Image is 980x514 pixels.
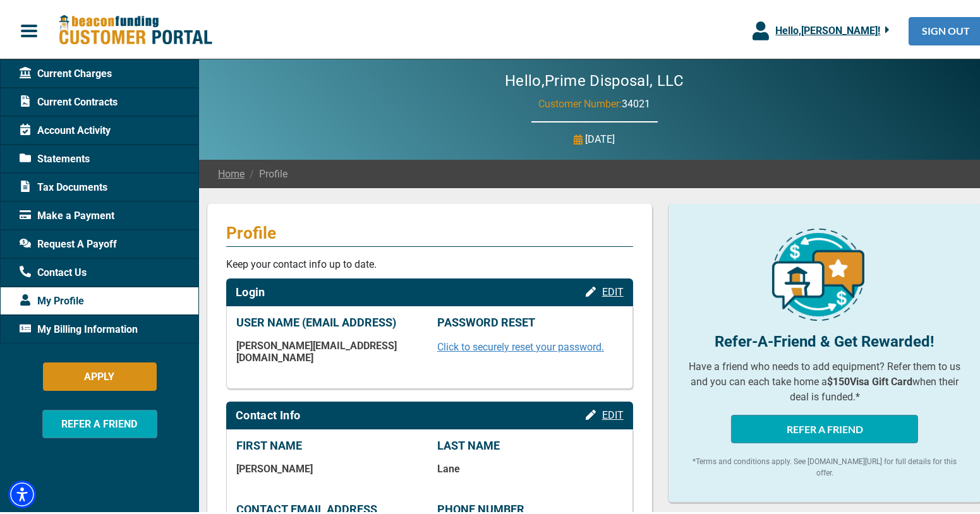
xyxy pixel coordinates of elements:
h2: Hello, Prime Disposal, LLC [467,69,722,88]
span: Profile [245,164,287,179]
span: Tax Documents [20,177,107,193]
p: [PERSON_NAME] [236,460,422,472]
p: Refer-A-Friend & Get Rewarded! [687,328,962,350]
span: Hello, [PERSON_NAME] ! [775,22,880,34]
span: Customer Number: [538,95,622,107]
p: *Terms and conditions apply. See [DOMAIN_NAME][URL] for full details for this offer. [687,453,962,476]
span: EDIT [602,407,624,419]
span: Make a Payment [20,206,114,221]
span: Contact Us [20,263,87,278]
span: 34021 [622,95,650,107]
p: [PERSON_NAME][EMAIL_ADDRESS][DOMAIN_NAME] [236,337,422,361]
button: REFER A FRIEND [731,412,918,441]
p: Have a friend who needs to add equipment? Refer them to us and you can each take home a when thei... [687,357,962,402]
h2: Contact Info [236,406,300,420]
span: Current Contracts [20,92,118,107]
span: My Billing Information [20,320,138,335]
span: Request A Payoff [20,234,117,249]
p: FIRST NAME [236,436,422,450]
p: PASSWORD RESET [437,313,623,327]
p: USER NAME (EMAIL ADDRESS) [236,313,422,327]
p: [DATE] [586,129,615,145]
p: Profile [226,220,633,241]
h2: Login [236,283,265,297]
span: Account Activity [20,121,111,136]
button: REFER A FRIEND [42,407,157,436]
div: Accessibility Menu [8,478,36,506]
span: My Profile [20,291,84,306]
img: Beacon Funding Customer Portal Logo [58,12,212,44]
a: Click to securely reset your password. [437,338,604,350]
p: LAST NAME [437,436,623,450]
p: Keep your contact info up to date. [226,254,633,270]
p: PHONE NUMBER [437,500,623,514]
b: $150 Visa Gift Card [827,373,912,385]
p: CONTACT EMAIL ADDRESS [236,500,422,514]
a: Home [218,164,245,179]
button: APPLY [43,360,157,388]
span: Current Charges [20,64,112,79]
p: Lane [437,460,623,472]
span: Statements [20,149,90,164]
img: refer-a-friend-icon.png [772,226,864,318]
span: EDIT [602,284,624,296]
